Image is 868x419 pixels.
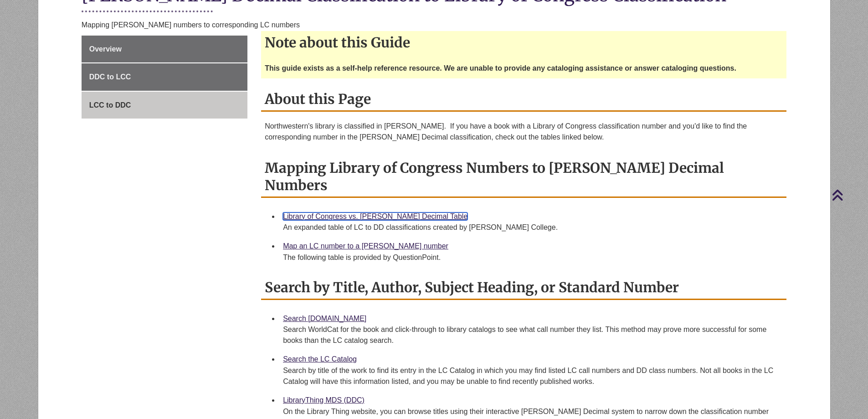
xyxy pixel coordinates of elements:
a: Search the LC Catalog [283,355,357,363]
div: An expanded table of LC to DD classifications created by [PERSON_NAME] College. [283,222,779,233]
a: Library of Congress vs. [PERSON_NAME] Decimal Table [283,212,467,220]
span: Overview [89,45,122,53]
h2: Note about this Guide [261,31,786,54]
a: Back to Top [832,189,866,201]
a: Overview [82,36,247,63]
div: Search WorldCat for the book and click-through to library catalogs to see what call number they l... [283,324,779,346]
a: Search [DOMAIN_NAME] [283,315,366,322]
h2: Search by Title, Author, Subject Heading, or Standard Number [261,276,786,300]
span: DDC to LCC [89,73,131,81]
div: The following table is provided by QuestionPoint. [283,252,779,263]
span: LCC to DDC [89,101,131,109]
div: Guide Page Menu [82,36,247,119]
a: LCC to DDC [82,92,247,119]
span: Mapping [PERSON_NAME] numbers to corresponding LC numbers [82,21,300,29]
a: DDC to LCC [82,63,247,91]
h2: Mapping Library of Congress Numbers to [PERSON_NAME] Decimal Numbers [261,156,786,198]
a: Map an LC number to a [PERSON_NAME] number [283,242,448,250]
a: LibraryThing MDS (DDC) [283,396,365,404]
strong: This guide exists as a self-help reference resource. We are unable to provide any cataloging assi... [265,64,736,72]
h2: About this Page [261,88,786,112]
p: Northwestern's library is classified in [PERSON_NAME]. If you have a book with a Library of Congr... [265,121,783,143]
div: Search by title of the work to find its entry in the LC Catalog in which you may find listed LC c... [283,365,779,387]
